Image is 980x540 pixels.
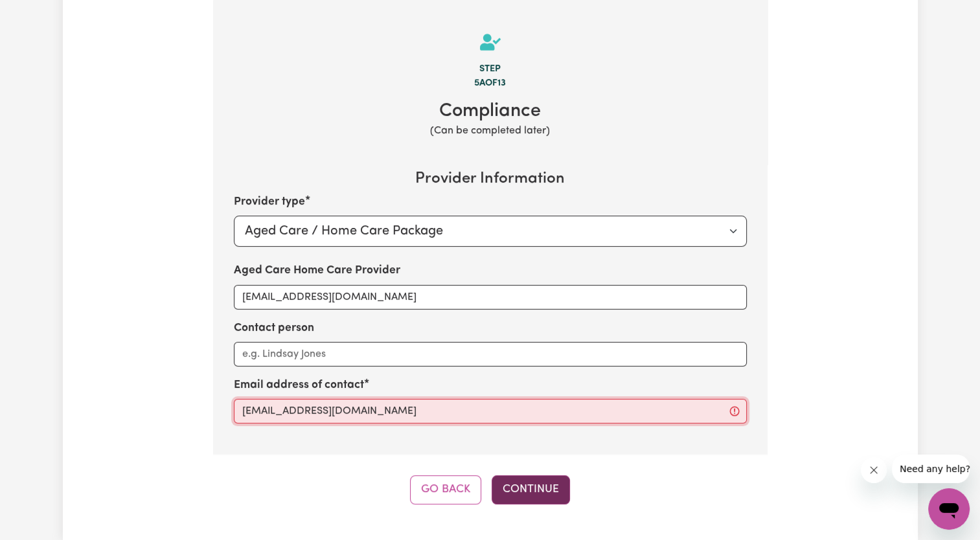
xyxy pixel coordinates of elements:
[234,62,747,76] div: Step
[492,475,570,504] button: Continue
[928,488,970,530] iframe: Button to launch messaging window
[234,123,747,139] div: (Can be completed later)
[234,320,314,337] label: Contact person
[234,377,364,394] label: Email address of contact
[234,194,305,210] label: Provider type
[410,475,481,504] button: Go Back
[234,399,747,423] input: e.g. lindsay.jones@orgx.com.au
[861,457,887,483] iframe: Close message
[234,100,747,123] h2: Compliance
[234,342,747,366] input: e.g. Lindsay Jones
[234,170,747,188] h4: Provider Information
[234,285,747,309] input: e.g. Organisation X Ltd.
[234,76,747,91] div: 5a of 13
[8,9,78,19] span: Need any help?
[234,262,400,279] label: Aged Care Home Care Provider
[892,455,970,483] iframe: Message from company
